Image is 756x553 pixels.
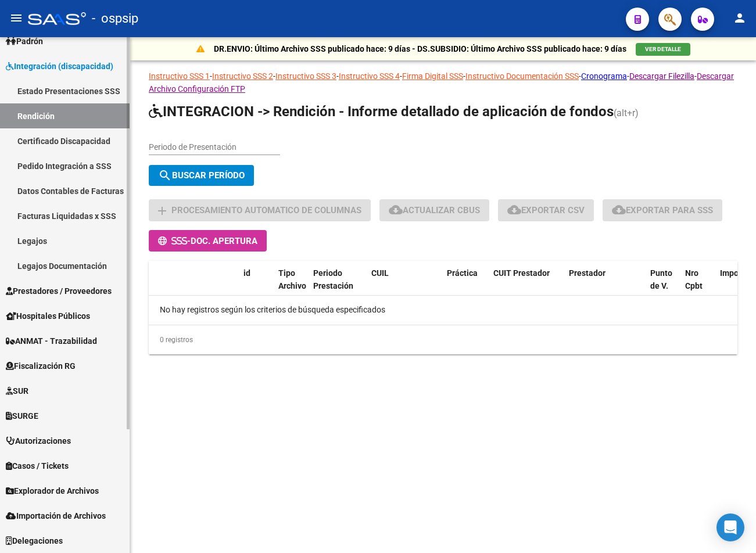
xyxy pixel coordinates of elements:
button: -Doc. Apertura [149,230,267,252]
span: SUR [6,385,28,397]
a: Firma Digital SSS [402,71,463,81]
datatable-header-cell: Práctica [442,261,489,312]
span: Fiscalización RG [6,360,76,372]
a: Descargar Filezilla [629,71,694,81]
a: Instructivo Documentación SSS [465,71,579,81]
button: Buscar Período [149,165,254,186]
span: Periodo Prestación [313,268,353,291]
datatable-header-cell: Punto de V. [646,261,680,312]
datatable-header-cell: Periodo Prestación [309,261,367,312]
span: Hospitales Públicos [6,310,90,322]
datatable-header-cell: Tipo Archivo [274,261,309,312]
div: Open Intercom Messenger [716,513,744,541]
span: Importación de Archivos [6,509,106,522]
span: Actualizar CBUs [389,205,480,216]
a: Instructivo SSS 2 [212,71,273,81]
a: Instructivo SSS 4 [339,71,400,81]
datatable-header-cell: Prestador [564,261,646,312]
datatable-header-cell: CUIL [367,261,442,312]
div: No hay registros según los criterios de búsqueda especificados [149,296,737,325]
mat-icon: cloud_download [507,203,521,217]
button: Actualizar CBUs [379,199,489,221]
span: Doc. Apertura [191,236,257,246]
datatable-header-cell: Nro Cpbt [680,261,715,312]
span: CUIL [371,268,389,278]
span: - [158,236,191,246]
span: Nro Cpbt [685,268,703,291]
span: CUIT Prestador [493,268,550,278]
span: VER DETALLE [645,46,681,52]
span: Prestador [569,268,605,278]
mat-icon: search [158,168,172,182]
span: INTEGRACION -> Rendición - Informe detallado de aplicación de fondos [149,103,614,120]
a: Instructivo SSS 1 [149,71,210,81]
a: Instructivo SSS 3 [275,71,336,81]
datatable-header-cell: id [239,261,274,312]
button: Exportar CSV [498,199,594,221]
span: ANMAT - Trazabilidad [6,335,97,347]
button: Procesamiento automatico de columnas [149,199,371,221]
button: Exportar para SSS [603,199,722,221]
a: Cronograma [581,71,627,81]
div: 0 registros [149,325,737,354]
datatable-header-cell: CUIT Prestador [489,261,564,312]
span: Prestadores / Proveedores [6,285,112,297]
span: Tipo Archivo [278,268,306,291]
span: Procesamiento automatico de columnas [171,206,361,216]
span: Padrón [6,35,43,48]
span: Explorador de Archivos [6,484,99,497]
mat-icon: add [155,204,169,218]
span: Autorizaciones [6,435,71,447]
span: Casos / Tickets [6,459,69,472]
mat-icon: cloud_download [389,203,403,217]
span: Delegaciones [6,534,63,547]
span: - ospsip [92,6,138,31]
span: Buscar Período [158,170,245,181]
span: SURGE [6,410,38,422]
p: - - - - - - - - [149,70,737,95]
mat-icon: person [733,11,747,25]
p: DR.ENVIO: Último Archivo SSS publicado hace: 9 días - DS.SUBSIDIO: Último Archivo SSS publicado h... [214,42,626,55]
button: VER DETALLE [636,43,690,56]
span: id [243,268,250,278]
mat-icon: cloud_download [612,203,626,217]
span: Exportar CSV [507,205,585,216]
span: (alt+r) [614,107,639,119]
span: Exportar para SSS [612,205,713,216]
span: Práctica [447,268,478,278]
mat-icon: menu [9,11,23,25]
span: Punto de V. [650,268,672,291]
span: Integración (discapacidad) [6,60,113,73]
